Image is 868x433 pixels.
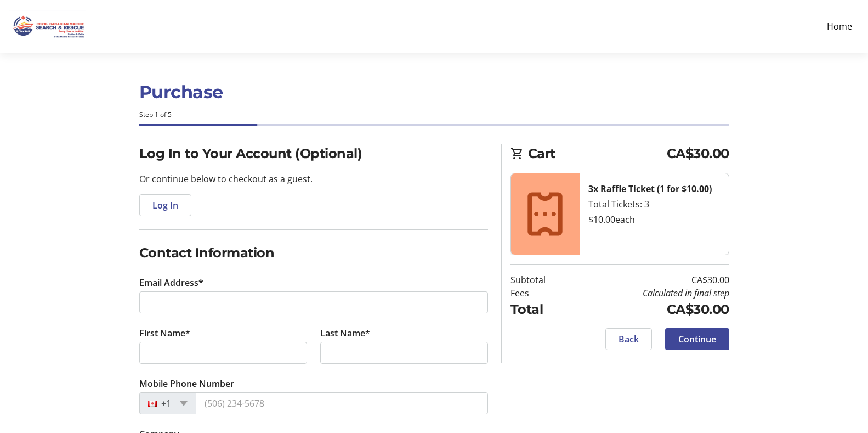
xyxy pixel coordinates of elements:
[574,300,729,319] td: CA$30.00
[678,333,716,346] span: Continue
[510,273,574,286] td: Subtotal
[820,16,859,37] a: Home
[588,198,720,211] div: Total Tickets: 3
[619,333,639,346] span: Back
[605,328,652,350] button: Back
[528,144,667,164] span: Cart
[139,144,488,164] h2: Log In to Your Account (Optional)
[665,328,729,350] button: Continue
[196,392,488,414] input: (506) 234-5678
[139,327,190,340] label: First Name*
[510,286,574,300] td: Fees
[139,110,729,120] div: Step 1 of 5
[139,276,203,289] label: Email Address*
[139,194,191,216] button: Log In
[9,4,87,48] img: Royal Canadian Marine Search and Rescue - Station 8's Logo
[320,327,370,340] label: Last Name*
[139,243,488,263] h2: Contact Information
[667,144,729,164] span: CA$30.00
[510,300,574,319] td: Total
[588,213,720,226] div: $10.00 each
[152,199,178,212] span: Log In
[574,273,729,286] td: CA$30.00
[574,286,729,300] td: Calculated in final step
[139,172,488,185] p: Or continue below to checkout as a guest.
[139,377,234,390] label: Mobile Phone Number
[588,183,712,195] strong: 3x Raffle Ticket (1 for $10.00)
[139,79,729,105] h1: Purchase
